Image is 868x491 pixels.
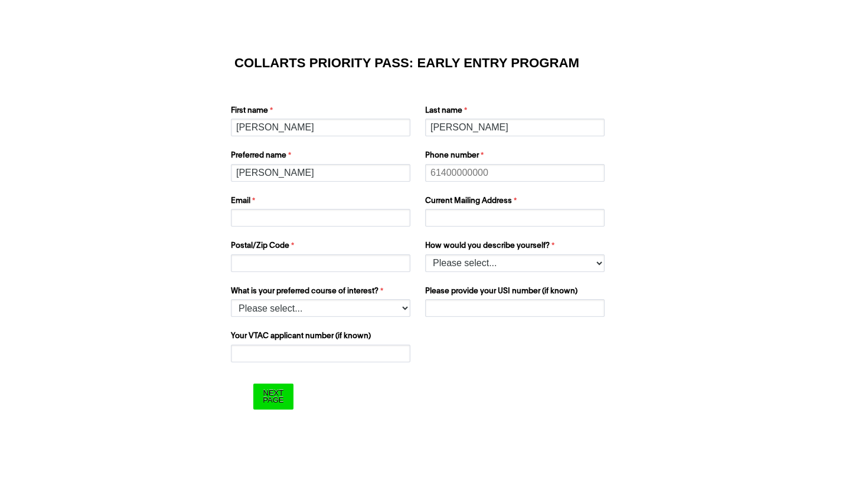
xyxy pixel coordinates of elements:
[425,164,605,182] input: Phone number
[231,209,410,227] input: Email
[425,150,608,164] label: Phone number
[253,384,293,409] input: Next Page
[231,195,413,210] label: Email
[231,345,410,362] input: Your VTAC applicant number (if known)
[425,105,608,119] label: Last name
[231,286,413,300] label: What is your preferred course of interest?
[425,254,605,272] select: How would you describe yourself?
[231,150,413,164] label: Preferred name
[231,240,413,254] label: Postal/Zip Code
[231,330,413,345] label: Your VTAC applicant number (if known)
[425,299,605,317] input: Please provide your USI number (if known)
[425,209,605,227] input: Current Mailing Address
[231,164,410,182] input: Preferred name
[425,286,608,300] label: Please provide your USI number (if known)
[231,299,410,317] select: What is your preferred course of interest?
[234,57,634,69] h1: COLLARTS PRIORITY PASS: EARLY ENTRY PROGRAM
[425,119,605,136] input: Last name
[231,119,410,136] input: First name
[231,254,410,272] input: Postal/Zip Code
[231,105,413,119] label: First name
[425,240,608,254] label: How would you describe yourself?
[425,195,608,210] label: Current Mailing Address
